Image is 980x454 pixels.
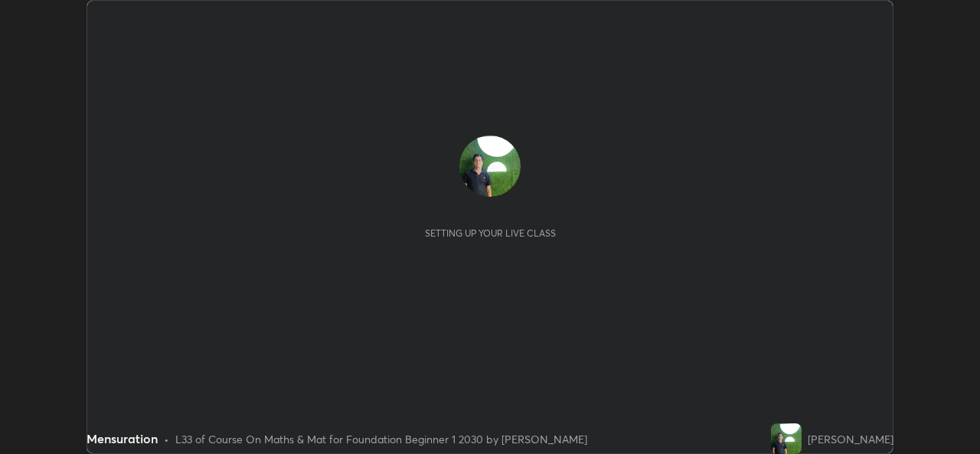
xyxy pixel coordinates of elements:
[771,423,802,454] img: 07af4a6ca9dc4f72ab9e6df0c4dce46d.jpg
[87,430,158,448] div: Mensuration
[459,136,521,197] img: 07af4a6ca9dc4f72ab9e6df0c4dce46d.jpg
[425,227,556,239] div: Setting up your live class
[808,431,893,447] div: [PERSON_NAME]
[164,431,169,447] div: •
[175,431,587,447] div: L33 of Course On Maths & Mat for Foundation Beginner 1 2030 by [PERSON_NAME]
